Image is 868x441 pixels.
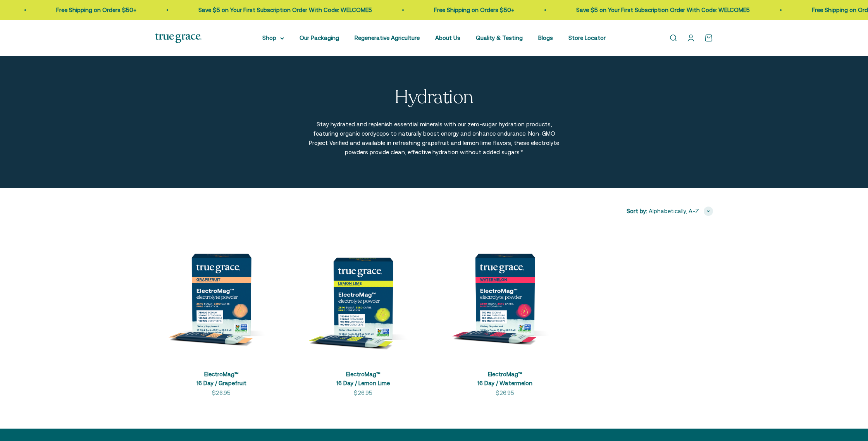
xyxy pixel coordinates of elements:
a: Free Shipping on Orders $50+ [416,7,496,13]
p: Hydration [394,87,474,108]
a: Free Shipping on Orders $50+ [38,7,119,13]
a: Our Packaging [300,34,339,41]
sale-price: $26.95 [496,388,514,398]
a: ElectroMag™16 Day / Grapefruit [196,371,246,386]
a: About Us [435,34,460,41]
p: Save $5 on Your First Subscription Order With Code: WELCOME5 [181,5,354,15]
sale-price: $26.95 [354,388,372,398]
img: ElectroMag™ [297,228,429,361]
a: Regenerative Agriculture [355,34,420,41]
button: Alphabetically, A-Z [649,207,713,216]
summary: Shop [262,33,284,43]
p: Save $5 on Your First Subscription Order With Code: WELCOME5 [558,5,732,15]
p: Stay hydrated and replenish essential minerals with our zero-sugar hydration products, featuring ... [308,120,560,157]
span: Alphabetically, A-Z [649,207,699,216]
img: ElectroMag™ [439,228,571,361]
a: Store Locator [568,34,606,41]
a: Quality & Testing [476,34,523,41]
a: ElectroMag™16 Day / Watermelon [477,371,532,386]
a: ElectroMag™16 Day / Lemon Lime [336,371,390,386]
img: ElectroMag™ [155,228,288,361]
a: Blogs [538,34,553,41]
sale-price: $26.95 [212,388,231,398]
span: Sort by: [627,207,647,216]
